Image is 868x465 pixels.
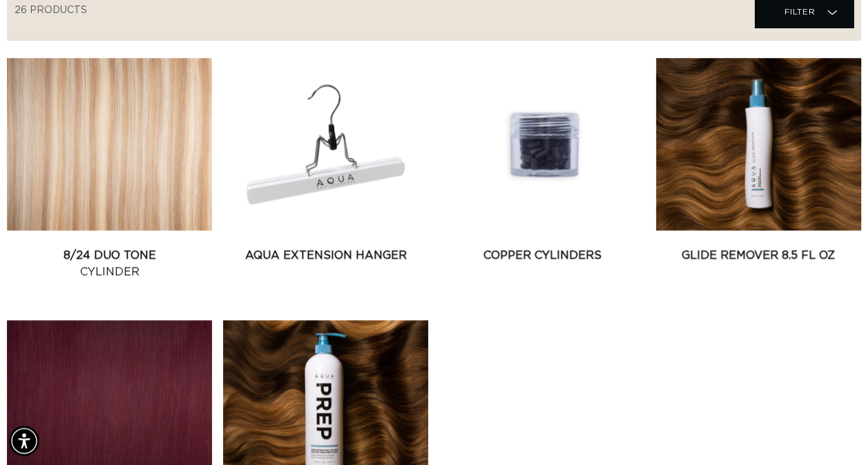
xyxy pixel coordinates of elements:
[7,247,212,280] a: 8/24 Duo Tone Cylinder
[440,247,645,264] a: Copper Cylinders
[656,247,861,264] a: Glide Remover 8.5 fl oz
[223,247,428,264] a: AQUA Extension Hanger
[9,426,39,456] div: Accessibility Menu
[15,6,87,15] span: 26 products
[799,399,868,465] iframe: Chat Widget
[799,399,868,465] div: Widget de chat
